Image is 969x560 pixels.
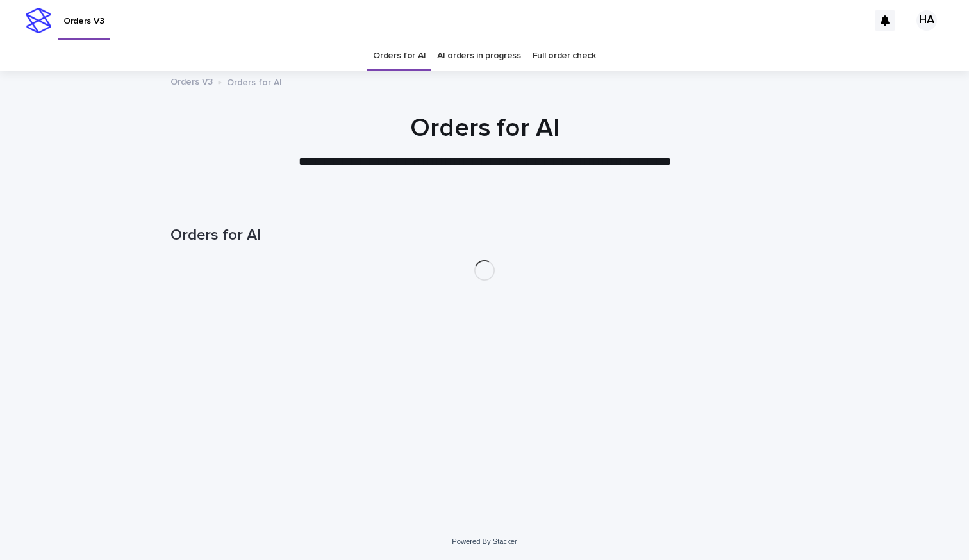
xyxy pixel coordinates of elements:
a: AI orders in progress [437,41,521,71]
a: Full order check [533,41,596,71]
h1: Orders for AI [170,113,799,144]
div: HA [916,10,937,31]
img: stacker-logo-s-only.png [26,8,51,33]
p: Orders for AI [227,74,282,88]
h1: Orders for AI [170,226,799,245]
a: Powered By Stacker [452,538,517,545]
a: Orders for AI [373,41,426,71]
a: Orders V3 [170,74,213,88]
